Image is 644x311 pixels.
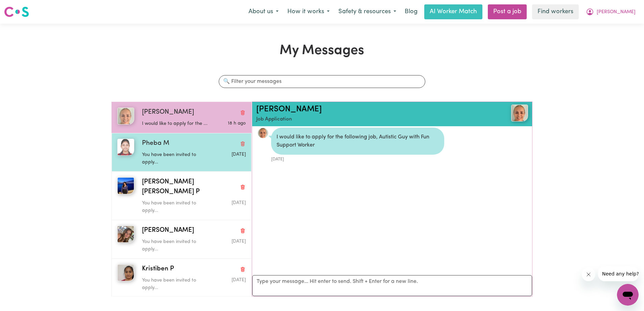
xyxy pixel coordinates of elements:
[483,105,528,121] a: Janice N
[117,108,134,125] img: Janice N
[401,4,422,19] a: Blog
[142,226,194,236] span: [PERSON_NAME]
[4,6,29,18] img: Careseekers logo
[232,278,246,282] span: Message sent on September 0, 2025
[532,4,579,19] a: Find workers
[271,155,444,162] div: [DATE]
[283,5,334,19] button: How it works
[424,4,482,19] a: AI Worker Match
[4,5,41,10] span: Need any help?
[112,133,251,172] button: Pheba MPheba MDelete conversationYou have been invited to apply...Message sent on September 4, 2025
[258,128,268,138] a: View Janice N's profile
[142,200,211,214] p: You have been invited to apply...
[581,5,640,19] button: My Account
[256,116,483,124] p: Job Application
[244,5,283,19] button: About us
[240,226,246,235] button: Delete conversation
[117,177,134,194] img: Sarah Jane P
[117,264,134,281] img: Kristiben P
[582,268,595,281] iframe: Close message
[112,172,251,220] button: Sarah Jane P[PERSON_NAME] [PERSON_NAME] PDelete conversationYou have been invited to apply...Mess...
[112,102,251,133] button: Janice N[PERSON_NAME]Delete conversationI would like to apply for the ...Message sent on Septembe...
[597,8,636,16] span: [PERSON_NAME]
[111,43,532,59] h1: My Messages
[488,4,527,19] a: Post a job
[112,259,251,297] button: Kristiben PKristiben PDelete conversationYou have been invited to apply...Message sent on Septemb...
[256,105,322,113] a: [PERSON_NAME]
[240,183,246,192] button: Delete conversation
[598,266,639,281] iframe: Message from company
[142,120,211,128] p: I would like to apply for the ...
[240,265,246,274] button: Delete conversation
[117,226,134,243] img: Lucie D
[112,220,251,259] button: Lucie D[PERSON_NAME]Delete conversationYou have been invited to apply...Message sent on September...
[617,284,639,306] iframe: Button to launch messaging window
[219,75,425,88] input: 🔍 Filter your messages
[240,108,246,117] button: Delete conversation
[142,108,194,117] span: [PERSON_NAME]
[228,121,246,126] span: Message sent on September 1, 2025
[142,139,169,149] span: Pheba M
[232,201,246,205] span: Message sent on September 0, 2025
[258,128,268,138] img: 07E107F68600AD14BF6CED0B72724CC2_avatar_blob
[142,238,211,253] p: You have been invited to apply...
[271,128,444,155] div: I would like to apply for the following job, Autistic Guy with Fun Support Worker
[142,264,174,274] span: Kristiben P
[511,105,528,121] img: View Janice N's profile
[117,139,134,156] img: Pheba M
[142,277,211,291] p: You have been invited to apply...
[240,139,246,148] button: Delete conversation
[4,4,29,20] a: Careseekers logo
[142,151,211,166] p: You have been invited to apply...
[334,5,401,19] button: Safety & resources
[232,152,246,157] span: Message sent on September 4, 2025
[142,177,237,197] span: [PERSON_NAME] [PERSON_NAME] P
[232,239,246,244] span: Message sent on September 0, 2025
